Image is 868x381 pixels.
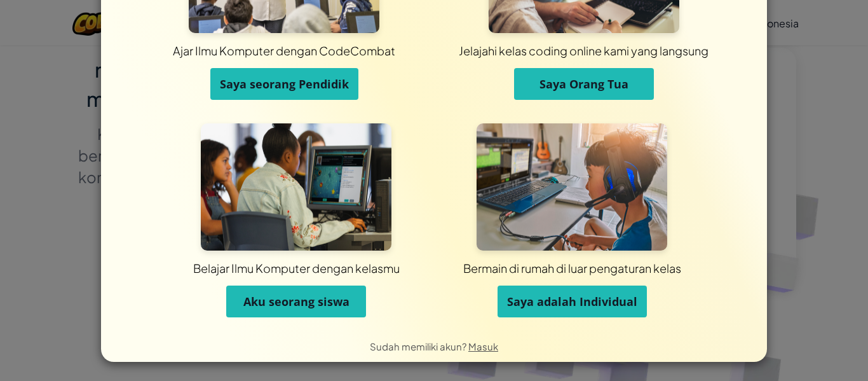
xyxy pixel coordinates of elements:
[370,340,468,352] span: Sudah memiliki akun?
[498,286,647,317] button: Saya adalah Individual
[243,294,349,309] span: Aku seorang siswa
[507,294,637,309] span: Saya adalah Individual
[539,76,628,92] span: Saya Orang Tua
[514,68,654,100] button: Saya Orang Tua
[226,286,366,317] button: Aku seorang siswa
[477,123,667,251] img: Demi Individu
[220,76,349,92] span: Saya seorang Pendidik
[210,68,358,100] button: Saya seorang Pendidik
[201,123,391,251] img: Untuk Siswa
[468,340,498,352] a: Masuk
